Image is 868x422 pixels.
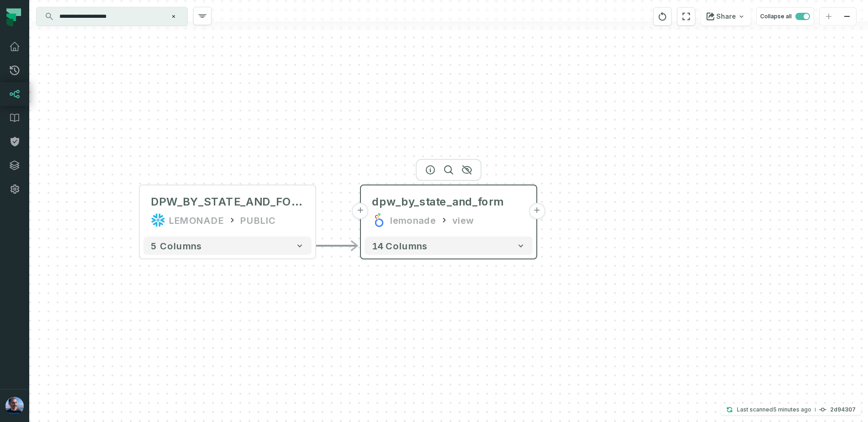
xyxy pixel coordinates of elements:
div: PUBLIC [240,213,276,227]
relative-time: Sep 11, 2025, 10:50 AM EDT [773,406,811,413]
button: Clear search query [169,12,178,21]
span: 14 columns [372,240,428,251]
div: lemonade [390,213,436,227]
button: Collapse all [756,7,814,26]
div: view [452,213,473,227]
div: dpw_by_state_and_form [372,195,503,209]
div: LEMONADE [169,213,224,227]
p: Last scanned [737,405,811,414]
button: Share [701,7,751,26]
span: 5 columns [151,240,202,251]
button: zoom out [838,8,856,26]
button: + [352,203,369,219]
img: avatar of Tal Kurnas [5,397,24,415]
h4: 2d94307 [830,407,856,412]
div: DPW_BY_STATE_AND_FORM [151,195,304,209]
button: Last scanned[DATE] 10:50:35 AM2d94307 [720,404,861,415]
button: + [529,203,545,219]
